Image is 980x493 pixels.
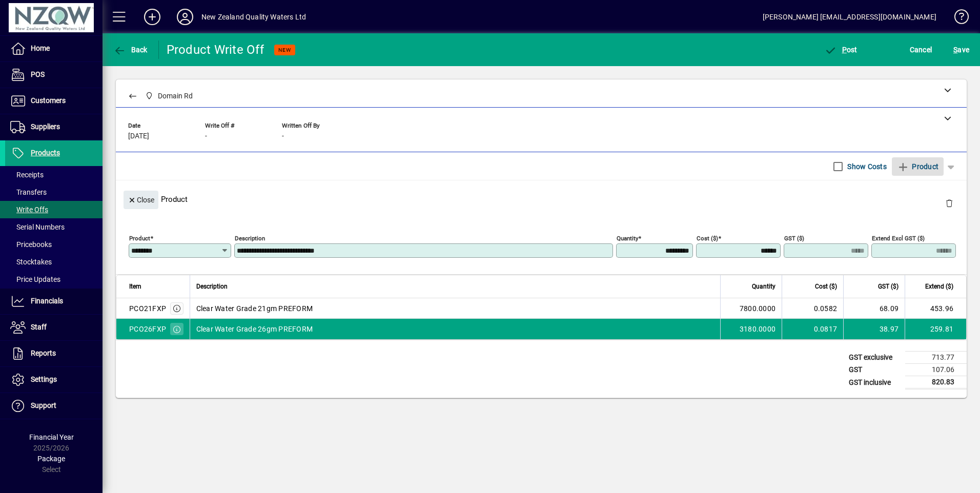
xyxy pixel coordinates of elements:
span: NEW [278,47,291,53]
a: Receipts [5,166,103,183]
span: Financial Year [29,433,74,441]
button: Product [892,157,944,176]
td: GST inclusive [844,376,905,389]
span: Item [129,281,141,292]
span: Serial Numbers [10,223,65,231]
td: 68.09 [843,298,905,319]
button: Delete [937,191,962,215]
span: Support [31,401,56,409]
mat-label: Product [129,235,150,242]
button: Cancel [907,40,935,59]
a: Pricebooks [5,236,103,253]
span: Customers [31,96,66,105]
span: Description [196,281,228,292]
td: Clear Water Grade 26gm PREFORM [190,319,721,339]
span: Write Offs [10,206,48,214]
a: Customers [5,88,103,114]
span: Financials [31,297,63,305]
td: 3180.0000 [720,319,782,339]
span: Home [31,44,50,52]
a: Suppliers [5,114,103,140]
a: Serial Numbers [5,218,103,236]
div: New Zealand Quality Waters Ltd [201,9,306,25]
app-page-header-button: Close [121,195,161,204]
span: Receipts [10,171,44,179]
td: GST [844,364,905,376]
span: Reports [31,349,56,357]
label: Show Costs [845,161,887,172]
td: 107.06 [905,364,967,376]
mat-label: GST ($) [784,235,804,242]
td: 713.77 [905,352,967,364]
span: Stocktakes [10,258,52,266]
a: Home [5,36,103,61]
a: Transfers [5,183,103,201]
div: [PERSON_NAME] [EMAIL_ADDRESS][DOMAIN_NAME] [763,9,936,25]
span: ost [824,46,857,54]
button: Profile [169,8,201,26]
div: Product Write Off [167,42,264,58]
span: Back [113,46,148,54]
mat-label: Description [235,235,265,242]
span: Extend ($) [925,281,953,292]
app-page-header-button: Delete [937,198,962,208]
span: Cost ($) [815,281,837,292]
span: Package [37,455,65,463]
span: POS [31,70,45,78]
a: Support [5,393,103,419]
a: Staff [5,315,103,340]
a: Reports [5,341,103,366]
span: Cancel [910,42,932,58]
span: Suppliers [31,122,60,131]
span: P [842,46,847,54]
td: GST exclusive [844,352,905,364]
mat-label: Quantity [617,235,638,242]
span: - [205,132,207,140]
span: GST ($) [878,281,899,292]
a: Financials [5,289,103,314]
button: Post [822,40,860,59]
span: - [282,132,284,140]
td: 820.83 [905,376,967,389]
span: S [953,46,957,54]
td: 0.0817 [782,319,843,339]
div: PCO21FXP [129,303,166,314]
td: 0.0582 [782,298,843,319]
span: Settings [31,375,57,383]
td: Clear Water Grade 21gm PREFORM [190,298,721,319]
td: 38.97 [843,319,905,339]
span: Close [128,192,154,209]
button: Back [111,40,150,59]
a: Write Offs [5,201,103,218]
a: Knowledge Base [947,2,967,35]
td: 259.81 [905,319,966,339]
span: Staff [31,323,47,331]
app-page-header-button: Back [103,40,159,59]
a: Price Updates [5,271,103,288]
span: Transfers [10,188,47,196]
button: Add [136,8,169,26]
span: Quantity [752,281,775,292]
span: [DATE] [128,132,149,140]
mat-label: Extend excl GST ($) [872,235,925,242]
span: ave [953,42,969,58]
button: Close [124,191,158,209]
div: Product [116,180,967,218]
span: Price Updates [10,275,60,283]
a: Settings [5,367,103,393]
div: PCO26FXP [129,324,166,334]
a: POS [5,62,103,88]
span: Product [897,158,938,175]
a: Stocktakes [5,253,103,271]
td: 7800.0000 [720,298,782,319]
span: Products [31,149,60,157]
mat-label: Cost ($) [697,235,718,242]
span: Pricebooks [10,240,52,249]
td: 453.96 [905,298,966,319]
button: Save [951,40,972,59]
